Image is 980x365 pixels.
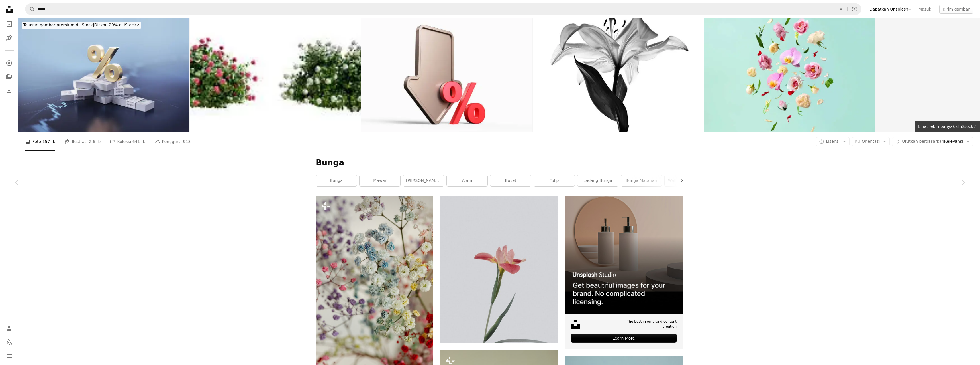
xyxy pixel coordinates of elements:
[89,138,101,145] span: 2,6 rb
[23,23,139,27] span: Diskon 20% di iStock ↗
[360,175,400,186] a: mawar
[892,137,973,146] button: Urutkan berdasarkanRelevansi
[403,175,444,186] a: [PERSON_NAME] air
[665,175,705,186] a: wallpaper bunga
[676,175,683,186] button: gulir daftar ke kanan
[361,18,532,132] img: Panah bawah dengan persen
[25,4,35,15] button: Pencarian di Unsplash
[915,121,980,132] a: Lihat lebih banyak di iStock↗
[621,175,662,186] a: bunga matahari
[18,18,189,132] img: Tanda Persentase Duduk di Atas Tumpukan Dolar Amerika Pada Latar Belakang Grafik Keuangan Biru - ...
[3,32,15,43] a: Ilustrasi
[565,196,683,349] a: The best in on-brand content creationLearn More
[132,138,146,145] span: 641 rb
[316,175,357,186] a: Bunga
[440,196,558,343] img: bunga kelopak merah muda
[190,18,361,132] img: Semak Hydrange berdaun besar dalam mekar terisolasi dengan latar belakang putih. Render 3D.
[534,175,575,186] a: Tulip
[316,281,433,287] a: seikat bunga yang ada di dalam vas
[565,196,683,314] img: file-1715714113747-b8b0561c490eimage
[25,3,861,15] form: Temuka visual di seluruh situs
[902,139,963,144] span: Relevansi
[862,139,880,144] span: Orientasi
[183,138,191,145] span: 913
[447,175,487,186] a: alam
[110,132,145,151] a: Koleksi 641 rb
[848,4,861,15] button: Pencarian visual
[3,18,15,30] a: Foto
[902,139,944,144] span: Urutkan berdasarkan
[816,137,850,146] button: Lisensi
[571,334,677,343] div: Learn More
[571,320,580,329] img: file-1631678316303-ed18b8b5cb9cimage
[826,139,840,144] span: Lisensi
[3,71,15,82] a: Koleksi
[533,18,704,132] img: lily monokrom
[64,132,101,151] a: Ilustrasi 2,6 rb
[440,267,558,272] a: bunga kelopak merah muda
[3,57,15,69] a: Jelajahi
[3,323,15,334] a: Masuk/Daftar
[704,18,875,132] img: Bunga musim semi yang indah terbang di udara, dengan latar belakang teal; Tata letak bunga musim ...
[23,23,94,27] span: Telusuri gambar premium di iStock |
[866,5,915,14] a: Dapatkan Unsplash+
[490,175,531,186] a: Buket
[939,5,973,14] button: Kirim gambar
[3,85,15,96] a: Riwayat Pengunduhan
[3,336,15,348] button: Bahasa
[852,137,890,146] button: Orientasi
[316,158,683,168] h1: Bunga
[155,132,191,151] a: Pengguna 913
[18,18,144,32] a: Telusuri gambar premium di iStock|Diskon 20% di iStock↗
[612,319,677,329] span: The best in on-brand content creation
[577,175,618,186] a: Ladang bunga
[3,350,15,362] button: Menu
[835,4,847,15] button: Hapus
[915,5,935,14] a: Masuk
[918,124,977,129] span: Lihat lebih banyak di iStock ↗
[946,155,980,210] a: Berikutnya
